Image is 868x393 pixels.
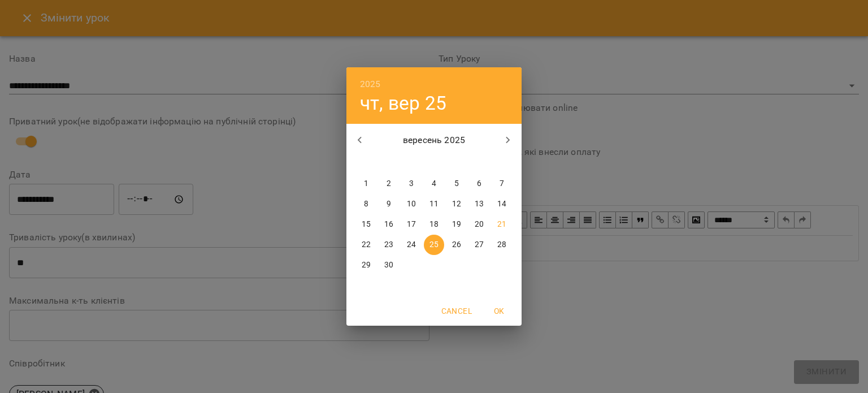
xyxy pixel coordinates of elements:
button: 29 [356,255,376,275]
span: сб [469,157,489,168]
button: Cancel [437,301,476,321]
p: 22 [362,239,371,251]
button: 23 [379,235,399,255]
span: ср [401,157,422,168]
p: 10 [407,198,416,210]
button: 12 [446,194,467,214]
p: 5 [454,178,459,189]
p: 1 [364,178,368,189]
button: 17 [401,214,422,235]
p: 29 [362,260,371,271]
button: 2 [379,174,399,194]
button: 13 [469,194,489,214]
button: 27 [469,235,489,255]
button: 20 [469,214,489,235]
span: нд [492,157,512,168]
p: 18 [429,219,439,230]
p: 30 [384,260,393,271]
p: 19 [452,219,461,230]
button: 1 [356,174,376,194]
p: 9 [387,198,391,210]
span: вт [379,157,399,168]
button: 6 [469,174,489,194]
p: 13 [475,198,484,210]
button: 22 [356,235,376,255]
p: 25 [429,239,439,251]
p: 28 [497,239,506,251]
button: 7 [492,174,512,194]
button: 4 [424,174,444,194]
button: 2025 [360,76,381,92]
button: 5 [446,174,467,194]
button: 19 [446,214,467,235]
span: OK [485,304,513,318]
p: 4 [432,178,436,189]
p: 3 [409,178,414,189]
p: 8 [364,198,368,210]
button: 24 [401,235,422,255]
p: 16 [384,219,393,230]
button: 8 [356,194,376,214]
span: Cancel [441,304,472,318]
p: 23 [384,239,393,251]
button: 18 [424,214,444,235]
button: 30 [379,255,399,275]
p: 7 [500,178,504,189]
button: 21 [492,214,512,235]
p: 27 [475,239,484,251]
p: 12 [452,198,461,210]
button: 14 [492,194,512,214]
button: 15 [356,214,376,235]
span: пн [356,157,376,168]
p: 21 [497,219,506,230]
p: вересень 2025 [374,133,495,147]
button: чт, вер 25 [360,92,446,115]
button: OK [481,301,517,321]
span: чт [424,157,444,168]
p: 17 [407,219,416,230]
p: 26 [452,239,461,251]
p: 6 [477,178,481,189]
p: 24 [407,239,416,251]
p: 2 [387,178,391,189]
button: 9 [379,194,399,214]
p: 11 [429,198,439,210]
button: 28 [492,235,512,255]
button: 26 [446,235,467,255]
p: 20 [475,219,484,230]
button: 16 [379,214,399,235]
button: 3 [401,174,422,194]
span: пт [446,157,467,168]
button: 25 [424,235,444,255]
button: 10 [401,194,422,214]
p: 15 [362,219,371,230]
p: 14 [497,198,506,210]
button: 11 [424,194,444,214]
